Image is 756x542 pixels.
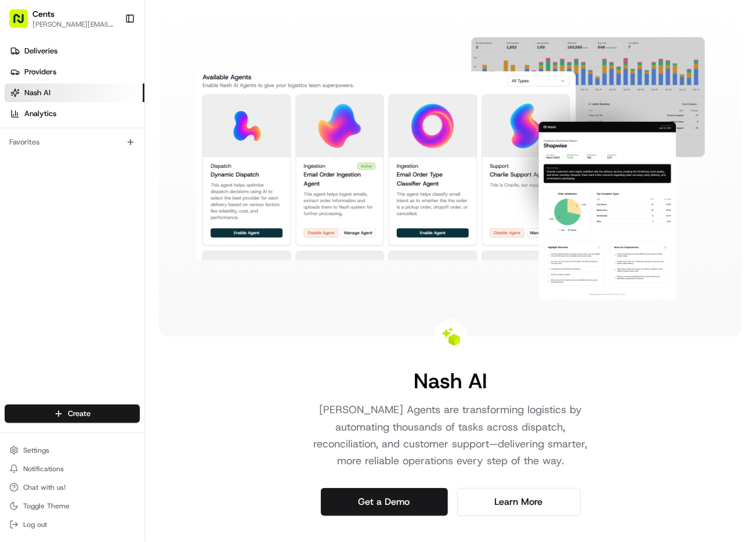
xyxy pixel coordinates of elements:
span: Knowledge Base [23,259,89,271]
span: Toggle Theme [23,501,70,511]
img: Nash AI Logo [442,327,460,346]
a: Analytics [5,104,144,123]
button: Start new chat [197,114,211,128]
input: Clear [30,75,191,87]
span: Create [68,409,91,419]
span: Chat with us! [23,483,66,492]
span: API Documentation [110,259,186,271]
span: [PERSON_NAME] [36,180,94,189]
span: • [96,180,100,189]
a: Deliveries [5,42,144,60]
div: Past conversations [12,151,74,160]
img: 1736555255976-a54dd68f-1ca7-489b-9aae-adbdc363a1c4 [12,111,32,132]
img: 9188753566659_6852d8bf1fb38e338040_72.png [24,111,45,132]
span: [DATE] [45,211,68,221]
button: Settings [5,442,140,458]
div: Favorites [5,133,140,151]
img: 1736555255976-a54dd68f-1ca7-489b-9aae-adbdc363a1c4 [23,180,32,190]
button: [PERSON_NAME][EMAIL_ADDRESS][DOMAIN_NAME] [32,20,115,29]
div: 💻 [98,261,107,270]
img: Masood Aslam [12,169,30,187]
div: 📗 [12,261,21,270]
button: See all [180,149,211,162]
h1: Nash AI [414,369,487,392]
button: Notifications [5,461,140,477]
button: Toggle Theme [5,498,140,514]
span: Settings [23,446,49,455]
span: Notifications [23,464,64,474]
a: Powered byPylon [82,287,140,297]
p: [PERSON_NAME] Agents are transforming logistics by automating thousands of tasks across dispatch,... [302,402,599,469]
div: We're available if you need us! [52,122,160,132]
a: Providers [5,63,144,81]
a: 📗Knowledge Base [7,255,93,276]
span: Analytics [24,109,56,119]
button: Cents[PERSON_NAME][EMAIL_ADDRESS][DOMAIN_NAME] [5,5,120,32]
span: Providers [24,67,56,77]
button: Create [5,404,140,423]
a: Learn More [457,488,581,516]
a: Nash AI [5,84,144,102]
span: Log out [23,520,47,529]
span: Nash AI [24,88,50,98]
p: Welcome 👋 [12,46,211,65]
button: Chat with us! [5,479,140,496]
span: • [38,211,42,221]
span: Deliveries [24,46,57,56]
img: Nash [12,12,35,35]
img: Nash AI Dashboard [196,37,705,299]
button: Cents [32,8,55,20]
span: Pylon [115,288,140,297]
a: Get a Demo [321,488,448,516]
button: Log out [5,516,140,533]
span: [DATE] [103,180,126,189]
div: Start new chat [52,111,190,122]
a: 💻API Documentation [93,255,191,276]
